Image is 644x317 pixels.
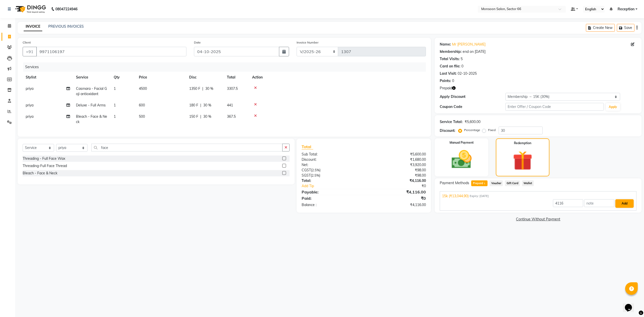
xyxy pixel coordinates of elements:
[23,72,73,83] th: Stylist
[111,72,136,83] th: Qty
[483,182,486,185] span: 1
[440,49,462,54] div: Membership:
[76,103,106,107] span: Deluxe - Full Arms
[606,103,620,111] button: Apply
[298,202,364,208] div: Balance :
[55,2,77,16] b: 08047224946
[452,42,486,47] a: Mr [PERSON_NAME]
[440,86,452,91] span: Prepaid
[302,144,313,149] span: Total
[189,114,198,119] span: 150 F
[364,173,430,178] div: ₹98.00
[586,24,615,32] button: Create New
[450,140,474,145] label: Manual Payment
[23,156,65,161] div: Threading - Full Face Wax
[312,168,319,172] span: 2.5%
[227,86,238,91] span: 3307.5
[13,2,47,16] img: logo
[470,194,489,198] span: Expiry: [DATE]
[298,168,364,173] div: ( )
[364,157,430,162] div: ₹1,680.00
[617,24,634,32] button: Save
[440,78,451,84] div: Points:
[298,157,364,162] div: Discount:
[76,114,107,124] span: Bleach - Face & Neck
[200,114,201,119] span: |
[505,180,520,186] span: Gift Card
[461,56,463,62] div: 5
[227,114,236,119] span: 367.5
[364,162,430,168] div: ₹3,920.00
[203,103,211,108] span: 30 %
[440,128,455,133] div: Discount:
[375,183,430,189] div: ₹0
[189,86,200,91] span: 1350 F
[23,171,57,176] div: Bleach - Face & Neck
[202,86,203,91] span: |
[440,42,451,47] div: Name:
[364,189,430,195] div: ₹4,116.00
[471,180,488,186] span: Prepaid
[302,168,311,172] span: CGST
[440,71,457,76] div: Last Visit:
[615,199,634,208] button: Add
[461,64,463,69] div: 0
[139,86,147,91] span: 4500
[364,152,430,157] div: ₹5,600.00
[76,86,107,96] span: Casmara - Facial Goji antioxidant
[26,86,33,91] span: priya
[298,183,375,189] a: Add Tip
[24,22,42,31] a: INVOICE
[297,40,318,45] label: Invoice Number
[227,103,233,107] span: 441
[91,144,283,151] input: Search or Scan
[440,119,463,125] div: Service Total:
[200,103,201,108] span: |
[364,202,430,208] div: ₹4,116.00
[73,72,111,83] th: Service
[465,119,480,125] div: ₹5,600.00
[488,128,496,132] label: Fixed
[186,72,224,83] th: Disc
[298,152,364,157] div: Sub Total:
[364,178,430,183] div: ₹4,116.00
[26,103,33,107] span: priya
[522,180,534,186] span: Wallet
[298,173,364,178] div: ( )
[490,180,503,186] span: Voucher
[507,148,539,173] img: _gift.svg
[463,49,486,54] div: end on [DATE]
[26,114,33,119] span: priya
[440,104,505,109] div: Coupon Code
[514,141,531,145] label: Redemption
[36,47,186,56] input: Search by Name/Mobile/Email/Code
[298,195,364,201] div: Paid:
[458,71,477,76] div: 02-10-2025
[189,103,198,108] span: 180 F
[249,72,426,83] th: Action
[139,114,145,119] span: 500
[312,173,319,177] span: 2.5%
[364,195,430,201] div: ₹0
[23,62,430,72] div: Services
[205,86,213,91] span: 30 %
[23,47,37,56] button: +91
[224,72,249,83] th: Total
[440,56,460,62] div: Total Visits:
[298,162,364,168] div: Net:
[623,297,639,312] iframe: chat widget
[136,72,186,83] th: Price
[48,24,84,29] a: PREVIOUS INVOICES
[139,103,145,107] span: 600
[618,7,634,12] span: Reception
[23,163,67,169] div: Threading-Full Face Thread
[464,128,480,132] label: Percentage
[440,94,505,99] div: Apply Discount
[364,168,430,173] div: ₹98.00
[445,148,478,171] img: _cash.svg
[194,40,201,45] label: Date
[440,180,469,186] span: Payment Methods
[302,173,311,178] span: SGST
[452,78,454,84] div: 0
[114,86,116,91] span: 1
